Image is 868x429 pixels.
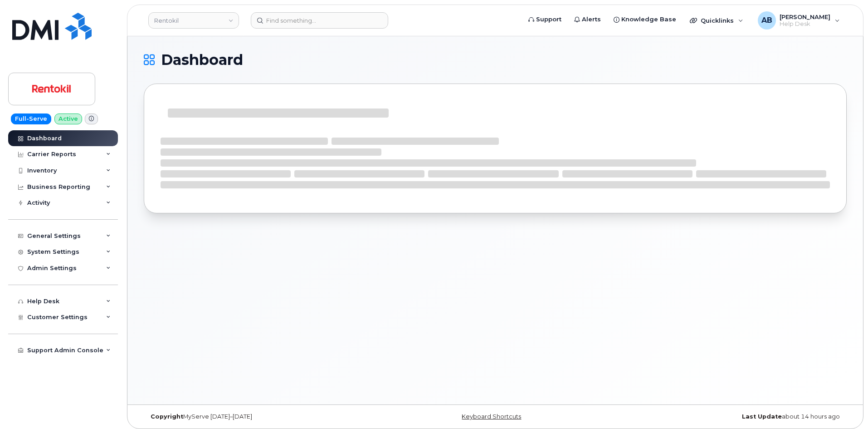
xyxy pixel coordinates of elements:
[144,413,378,420] div: MyServe [DATE]–[DATE]
[151,413,183,420] strong: Copyright
[612,413,847,420] div: about 14 hours ago
[161,53,243,67] span: Dashboard
[462,413,521,420] a: Keyboard Shortcuts
[742,413,782,420] strong: Last Update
